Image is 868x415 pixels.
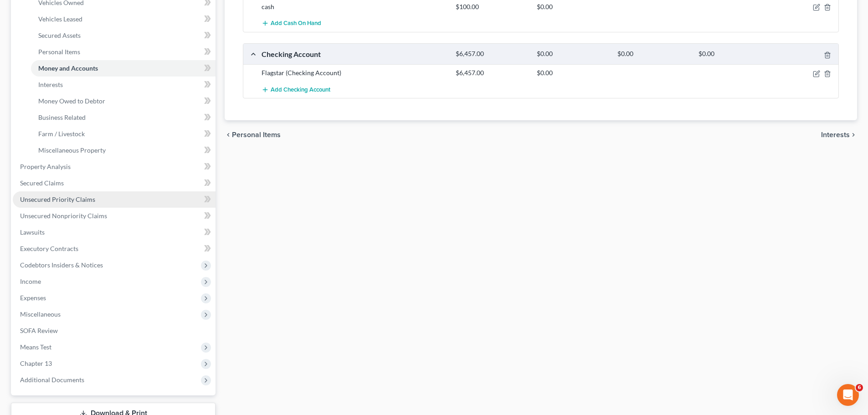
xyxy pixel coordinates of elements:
div: $0.00 [694,50,775,58]
div: Flagstar (Checking Account) [257,68,451,77]
i: chevron_right [850,131,857,138]
a: Money Owed to Debtor [31,93,216,109]
span: Money and Accounts [38,64,98,72]
button: chevron_left Personal Items [225,131,281,138]
div: $6,457.00 [451,50,532,58]
span: Secured Claims [20,179,64,187]
span: Interests [821,131,850,138]
div: $100.00 [451,2,532,11]
span: Income [20,277,41,285]
a: Miscellaneous Property [31,142,216,159]
i: chevron_left [225,131,232,138]
span: Add Checking Account [271,86,330,93]
button: Add Checking Account [262,81,330,98]
span: Unsecured Nonpriority Claims [20,212,107,220]
span: Farm / Livestock [38,130,85,138]
a: Property Analysis [13,159,216,175]
span: Personal Items [38,48,80,56]
span: Personal Items [232,131,281,138]
span: Secured Assets [38,31,81,39]
a: Farm / Livestock [31,126,216,142]
a: Lawsuits [13,224,216,241]
span: SOFA Review [20,327,58,334]
div: $0.00 [532,68,613,77]
span: Lawsuits [20,228,45,236]
span: Business Related [38,113,86,121]
a: Interests [31,77,216,93]
span: Executory Contracts [20,245,78,252]
a: Secured Assets [31,27,216,44]
span: Add Cash on Hand [271,20,321,27]
iframe: Intercom live chat [837,384,859,406]
a: Business Related [31,109,216,126]
span: 6 [856,384,863,391]
span: Unsecured Priority Claims [20,195,95,203]
div: $0.00 [532,2,613,11]
span: Expenses [20,294,46,302]
a: Money and Accounts [31,60,216,77]
span: Money Owed to Debtor [38,97,105,105]
button: Add Cash on Hand [262,15,321,32]
div: $6,457.00 [451,68,532,77]
div: cash [257,2,451,11]
span: Means Test [20,343,51,351]
span: Additional Documents [20,376,84,384]
div: $0.00 [613,50,693,58]
span: Vehicles Leased [38,15,82,23]
span: Miscellaneous Property [38,146,106,154]
span: Codebtors Insiders & Notices [20,261,103,269]
a: Secured Claims [13,175,216,191]
div: $0.00 [532,50,613,58]
a: Personal Items [31,44,216,60]
a: Executory Contracts [13,241,216,257]
div: Checking Account [257,49,451,59]
button: Interests chevron_right [821,131,857,138]
a: Unsecured Nonpriority Claims [13,208,216,224]
span: Property Analysis [20,163,71,170]
span: Interests [38,81,63,88]
a: SOFA Review [13,323,216,339]
span: Miscellaneous [20,310,61,318]
span: Chapter 13 [20,359,52,367]
a: Unsecured Priority Claims [13,191,216,208]
a: Vehicles Leased [31,11,216,27]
